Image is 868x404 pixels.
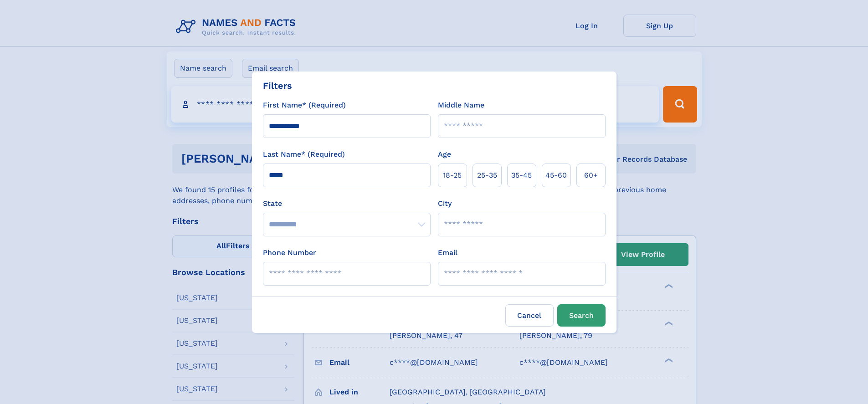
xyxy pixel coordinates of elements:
[584,170,598,181] span: 60+
[438,247,457,258] label: Email
[263,247,316,258] label: Phone Number
[477,170,497,181] span: 25‑35
[505,304,554,327] label: Cancel
[511,170,532,181] span: 35‑45
[545,170,567,181] span: 45‑60
[438,100,484,111] label: Middle Name
[263,100,346,111] label: First Name* (Required)
[557,304,606,327] button: Search
[263,149,345,160] label: Last Name* (Required)
[438,149,451,160] label: Age
[263,198,431,209] label: State
[438,198,452,209] label: City
[263,79,292,92] div: Filters
[443,170,462,181] span: 18‑25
